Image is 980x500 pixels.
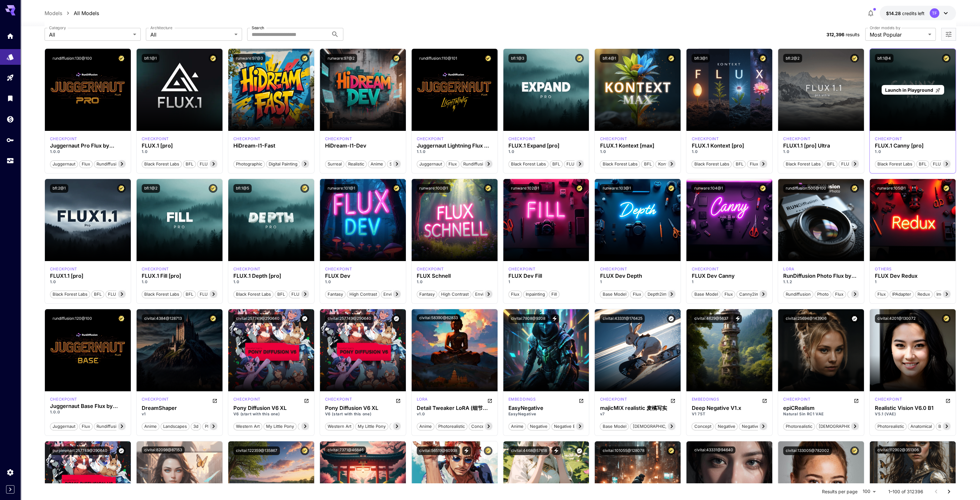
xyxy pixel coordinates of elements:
[94,423,124,430] span: rundiffusion
[94,160,124,168] button: rundiffusion
[392,314,401,323] button: Verified working
[528,423,550,430] span: negative
[850,446,859,455] button: Certified Model – Vetted for best performance and includes a commercial license.
[945,30,952,38] button: Open more filters
[346,160,367,168] button: Realistic
[870,31,926,38] span: Most Popular
[667,446,675,455] button: Certified Model – Vetted for best performance and includes a commercial license.
[890,291,913,298] span: IPAdapter
[289,290,332,298] button: FLUX.1 Depth [pro]
[233,54,265,63] button: runware:97@3
[106,291,137,298] span: FLUX1.1 [pro]
[50,290,90,298] button: Black Forest Labs
[197,290,234,298] button: FLUX.1 Fill [pro]
[552,446,561,455] button: View trigger words
[484,54,492,63] button: Certified Model – Vetted for best performance and includes a commercial license.
[508,446,549,455] button: civitai:4468@57618
[161,423,189,430] span: landscapes
[508,314,548,323] button: civitai:7808@9208
[50,446,110,455] button: purplesmart:257749@290640
[142,160,182,168] button: Black Forest Labs
[783,291,813,298] span: rundiffusion
[825,160,837,168] button: BFL
[80,423,92,430] span: flux
[600,160,640,168] button: Black Forest Labs
[275,291,287,298] span: BFL
[80,161,92,167] span: flux
[641,160,654,168] button: BFL
[600,54,618,63] button: bfl:4@1
[816,422,868,430] button: [DEMOGRAPHIC_DATA]
[197,291,233,298] span: FLUX.1 Fill [pro]
[508,54,527,63] button: bfl:1@3
[347,291,379,298] span: High Contrast
[825,161,837,167] span: BFL
[630,423,681,430] span: [DEMOGRAPHIC_DATA]
[550,314,559,323] button: View trigger words
[234,291,273,298] span: Black Forest Labs
[575,54,584,63] button: Certified Model – Vetted for best performance and includes a commercial license.
[233,184,252,193] button: bfl:1@5
[550,160,563,168] button: BFL
[417,314,460,321] button: civitai:58390@62833
[715,422,738,430] button: negative
[417,423,434,430] span: anime
[347,290,380,298] button: High Contrast
[233,290,273,298] button: Black Forest Labs
[6,468,14,476] div: Settings
[691,422,714,430] button: concept
[524,291,547,298] span: Inpainting
[630,290,643,298] button: Flux
[325,446,366,453] button: civitai:7371@46846
[915,291,932,298] span: Redux
[942,184,951,193] button: Certified Model – Vetted for best performance and includes a commercial license.
[142,446,185,453] button: civitai:82098@87153
[45,9,62,17] p: Models
[600,290,629,298] button: Base model
[848,291,859,298] span: pro
[645,291,671,298] span: depth2img
[890,290,914,298] button: IPAdapter
[234,161,264,167] span: Photographic
[908,422,934,430] button: anatomical
[833,290,846,298] button: flux
[436,423,467,430] span: photorealistic
[203,423,234,430] span: photorealistic
[150,25,172,30] label: Architecture
[142,290,182,298] button: Black Forest Labs
[875,314,918,323] button: civitai:4201@130072
[6,32,14,40] div: Home
[74,9,99,17] a: All Models
[368,161,385,167] span: Anime
[117,184,126,193] button: Certified Model – Vetted for best performance and includes a commercial license.
[461,160,491,168] button: rundiffusion
[850,314,859,323] button: Verified working
[667,184,675,193] button: Certified Model – Vetted for best performance and includes a commercial license.
[549,290,559,298] button: Fill
[839,160,881,168] button: FLUX1.1 [pro] Ultra
[6,115,14,123] div: Wallet
[94,422,124,430] button: rundiffusion
[161,422,189,430] button: landscapes
[325,422,354,430] button: western art
[325,184,358,193] button: runware:101@1
[600,422,629,430] button: base model
[758,54,767,63] button: Certified Model – Vetted for best performance and includes a commercial license.
[600,184,633,193] button: runware:103@1
[233,422,262,430] button: western art
[875,422,907,430] button: photorealistic
[6,136,14,144] div: API Keys
[600,161,640,167] span: Black Forest Labs
[142,423,159,430] span: anime
[6,485,14,494] button: Expand sidebar
[266,160,300,168] button: Digital Painting
[783,423,815,430] span: photorealistic
[670,396,675,404] button: Open in CivitAI
[815,290,831,298] button: photo
[142,314,184,323] button: civitai:4384@128713
[417,161,444,167] span: juggernaut
[392,54,401,63] button: Certified Model – Vetted for best performance and includes a commercial license.
[942,314,951,323] button: Certified Model – Vetted for best performance and includes a commercial license.
[94,161,124,167] span: rundiffusion
[692,161,731,167] span: Black Forest Labs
